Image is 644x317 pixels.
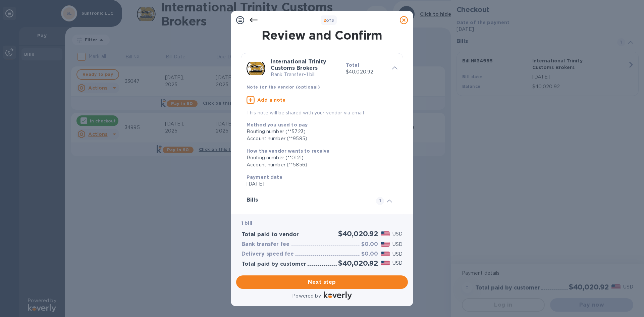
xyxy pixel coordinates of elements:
p: $40,020.92 [346,68,387,75]
img: USD [381,231,390,236]
h3: Bills [247,197,368,203]
p: USD [392,230,402,237]
h3: $0.00 [361,251,378,257]
img: USD [381,261,390,265]
img: USD [381,252,390,256]
b: Method you used to pay [247,122,308,127]
h3: Bank transfer fee [241,241,289,248]
b: 1 bill [241,220,252,226]
p: [DATE] [247,180,392,188]
div: Routing number (**0121) [247,154,392,161]
div: International Trinity Customs BrokersBank Transfer•1 billTotal$40,020.92Note for the vendor (opti... [247,59,397,116]
h1: Review and Confirm [239,28,405,42]
b: Note for the vendor (optional) [247,85,320,90]
b: How the vendor wants to receive [247,148,330,154]
b: Total [346,62,359,68]
img: Logo [324,292,352,300]
h3: $0.00 [361,241,378,248]
p: This note will be shared with your vendor via email [247,109,397,116]
span: Next step [241,278,402,286]
b: of 3 [323,18,334,23]
p: USD [392,251,402,258]
span: 1 [376,197,384,205]
h2: $40,020.92 [338,259,378,267]
span: 2 [323,18,326,23]
h3: Total paid by customer [241,261,306,267]
h2: $40,020.92 [338,229,378,238]
b: Payment date [247,174,282,180]
div: Routing number (**5723) [247,128,392,135]
p: USD [392,241,402,248]
p: Powered by [292,293,321,300]
b: International Trinity Customs Brokers [271,58,326,71]
h3: Delivery speed fee [241,251,294,257]
p: Bank Transfer • 1 bill [271,71,340,78]
h3: Total paid to vendor [241,231,299,238]
div: Account number (**9585) [247,135,392,142]
button: Next step [236,275,408,289]
p: USD [392,260,402,267]
u: Add a note [257,97,286,103]
img: USD [381,242,390,247]
div: Account number (**5856) [247,161,392,168]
